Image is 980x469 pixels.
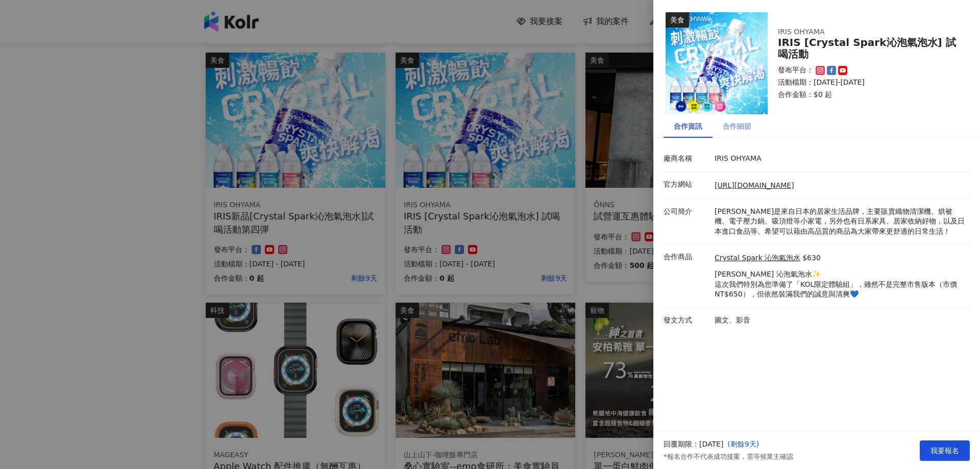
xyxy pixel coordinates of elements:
p: [PERSON_NAME]是來自日本的居家生活品牌，主要販賣織物清潔機、烘被機、電子壓力鍋、吸頂燈等小家電，另外也有日系家具、居家收納好物，以及日本進口食品等。希望可以藉由高品質的商品為大家帶來... [715,207,965,237]
div: IRIS [Crystal Spark沁泡氣泡水] 試喝活動 [778,37,958,60]
a: [URL][DOMAIN_NAME] [715,181,794,189]
p: 廠商名稱 [664,154,709,164]
p: 圖文、影音 [715,315,965,326]
div: 合作資訊 [674,120,702,132]
p: IRIS OHYAMA [715,154,965,164]
p: 公司簡介 [664,207,709,217]
p: 合作金額： $0 起 [778,90,958,100]
p: 發文方式 [664,315,709,326]
p: [PERSON_NAME] 沁泡氣泡水✨ 這次我們特別為您準備了「KOL限定體驗組」，雖然不是完整市售版本（市價 NT$650），但依然裝滿我們的誠意與清爽💙 [715,269,965,300]
p: 回覆期限：[DATE] [664,439,723,450]
p: *報名合作不代表成功接案，需等候業主確認 [664,452,793,461]
button: 我要報名 [920,440,970,461]
div: IRIS OHYAMA [778,27,958,37]
span: 我要報名 [930,447,959,455]
div: 美食 [666,12,689,28]
p: $630 [802,253,821,263]
img: Crystal Spark 沁泡氣泡水 [666,12,768,114]
a: Crystal Spark 沁泡氣泡水 [715,253,800,263]
div: 合作細節 [723,120,751,132]
p: 發布平台： [778,65,814,76]
p: 合作商品 [664,252,709,262]
p: 活動檔期：[DATE]-[DATE] [778,78,958,88]
p: ( 剩餘9天 ) [727,439,793,450]
p: 官方網站 [664,180,709,190]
